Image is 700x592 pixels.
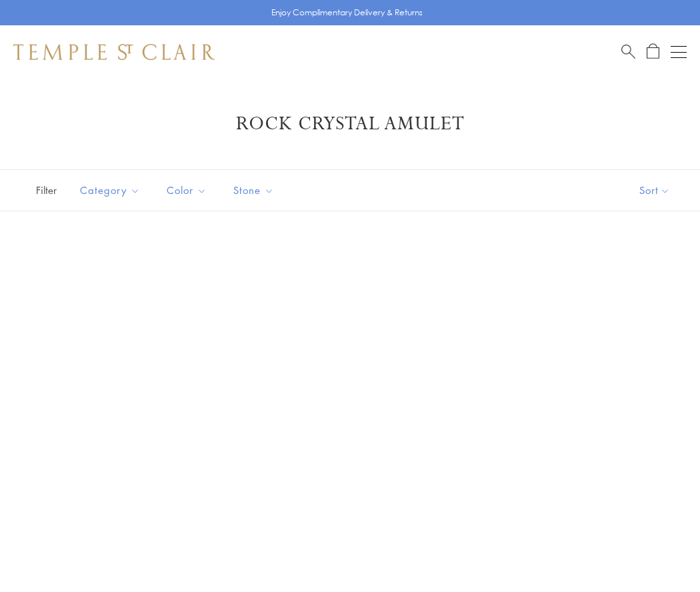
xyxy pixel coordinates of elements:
[609,170,700,211] button: Show sort by
[271,6,423,19] p: Enjoy Complimentary Delivery & Returns
[223,175,284,205] button: Stone
[33,112,667,136] h1: Rock Crystal Amulet
[647,43,659,60] a: Open Shopping Bag
[13,44,215,60] img: Temple St. Clair
[621,43,635,60] a: Search
[160,182,217,199] span: Color
[227,182,284,199] span: Stone
[157,175,217,205] button: Color
[671,44,687,60] button: Open navigation
[70,175,150,205] button: Category
[73,182,150,199] span: Category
